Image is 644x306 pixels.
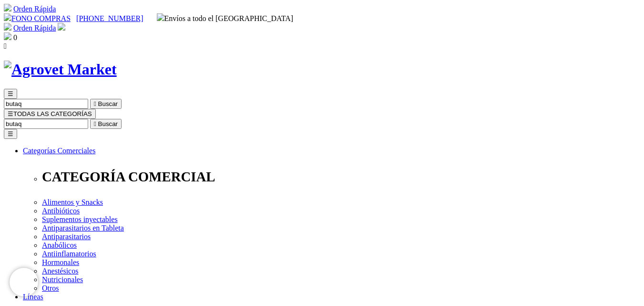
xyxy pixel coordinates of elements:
img: Agrovet Market [4,61,117,78]
button: ☰ [4,89,17,99]
span: 0 [13,33,17,42]
a: FONO COMPRAS [4,14,71,22]
a: Nutricionales [42,275,83,284]
a: Anabólicos [42,241,77,249]
i:  [94,100,96,107]
a: Acceda a su cuenta de cliente [58,24,65,32]
a: Alimentos y Snacks [42,198,103,206]
a: Categorías Comerciales [23,147,95,155]
a: Orden Rápida [13,24,56,32]
a: Líneas [23,293,43,301]
img: user.svg [58,23,65,31]
input: Buscar [4,99,88,109]
img: shopping-cart.svg [4,4,11,11]
a: Suplementos inyectables [42,215,118,223]
span: Envíos a todo el [GEOGRAPHIC_DATA] [157,14,294,22]
span: ☰ [8,90,13,97]
a: Antiparasitarios en Tableta [42,224,124,232]
button:  Buscar [90,119,122,129]
button: ☰TODAS LAS CATEGORÍAS [4,109,96,119]
a: Hormonales [42,258,79,266]
i:  [4,42,7,50]
a: Otros [42,284,59,292]
a: [PHONE_NUMBER] [76,14,143,22]
input: Buscar [4,119,88,129]
img: delivery-truck.svg [157,13,164,21]
img: shopping-cart.svg [4,23,11,31]
p: CATEGORÍA COMERCIAL [42,169,640,185]
button: ☰ [4,129,17,139]
a: Anestésicos [42,267,78,275]
span: Buscar [98,100,118,107]
a: Antiinflamatorios [42,250,96,258]
a: Antibióticos [42,207,80,215]
button:  Buscar [90,99,122,109]
iframe: Brevo live chat [10,268,38,296]
i:  [94,120,96,127]
span: ☰ [8,110,13,117]
img: shopping-bag.svg [4,32,11,40]
img: phone.svg [4,13,11,21]
a: Antiparasitarios [42,232,91,241]
a: Orden Rápida [13,5,56,13]
span: Buscar [98,120,118,127]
